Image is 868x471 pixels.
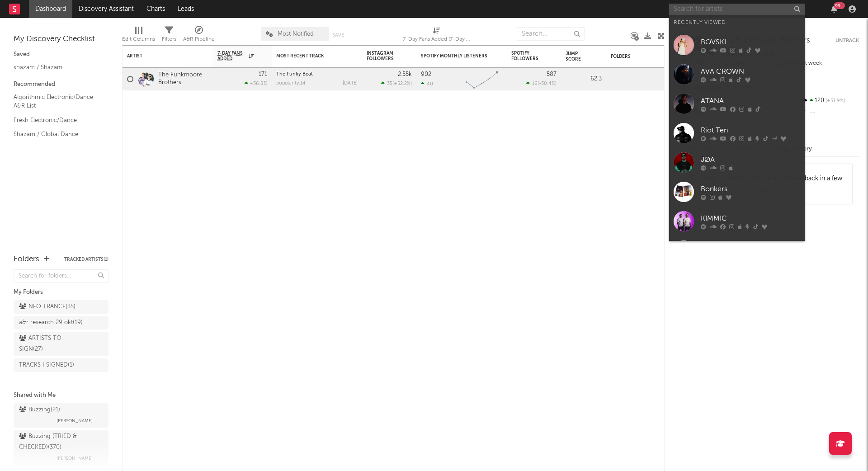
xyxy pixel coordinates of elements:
[162,34,176,45] div: Filters
[332,33,344,38] button: Save
[276,81,306,86] div: popularity: 14
[162,23,176,49] div: Filters
[259,71,267,77] div: 171
[394,81,410,86] span: +52.2 %
[701,37,800,48] div: BOVSKI
[669,89,805,118] a: ATANA
[701,213,800,224] div: KIMMIC
[276,53,344,59] div: Most Recent Track
[701,125,800,136] div: Riot Ten
[276,72,313,77] a: The Funky Beat
[19,333,83,355] div: ARTISTS TO SIGN ( 27 )
[14,49,108,60] div: Saved
[276,72,358,77] div: The Funky Beat
[14,62,99,72] a: shazam / Shazam
[278,31,314,37] span: Most Notified
[398,71,412,77] div: 2.55k
[57,415,93,426] span: [PERSON_NAME]
[835,36,859,45] button: Untrack
[14,403,108,428] a: Buzzing(21)[PERSON_NAME]
[19,431,101,453] div: Buzzing (TRIED & CHECKED) ( 370 )
[669,177,805,207] a: Bonkers
[217,51,246,61] span: 7-Day Fans Added
[669,148,805,177] a: JØA
[669,236,805,265] a: Bad Patterns
[14,115,99,125] a: Fresh Electronic/Dance
[19,317,83,328] div: a&r research 29 okt ( 19 )
[831,5,837,13] button: 99+
[245,80,267,86] div: +36.8 %
[14,254,39,265] div: Folders
[343,81,358,86] div: [DATE]
[669,60,805,89] a: AVA CROWN
[701,184,800,195] div: Bonkers
[14,92,99,111] a: Algorithmic Electronic/Dance A&R List
[701,96,800,107] div: ATANA
[19,301,75,312] div: NEO TRANCE ( 35 )
[462,68,502,90] svg: Chart title
[799,95,859,107] div: 120
[64,257,108,262] button: Tracked Artists(1)
[183,23,215,49] div: A&R Pipeline
[547,71,557,77] div: 587
[421,71,431,77] div: 902
[381,80,412,86] div: ( )
[517,27,585,41] input: Search...
[566,74,602,85] div: 62.3
[824,99,845,104] span: +51.9 %
[122,34,155,45] div: Edit Columns
[387,81,392,86] span: 35
[158,71,208,87] a: The Funkmoore Brothers
[14,430,108,465] a: Buzzing (TRIED & CHECKED)(370)[PERSON_NAME]
[127,53,195,59] div: Artist
[701,155,800,165] div: JØA
[14,79,108,90] div: Recommended
[539,81,555,86] span: -30.4 %
[669,207,805,236] a: KIMMIC
[701,66,800,77] div: AVA CROWN
[421,53,489,59] div: Spotify Monthly Listeners
[511,51,543,61] div: Spotify Followers
[19,360,74,371] div: TRACKS I SIGNED ( 1 )
[14,287,108,298] div: My Folders
[19,405,60,415] div: Buzzing ( 21 )
[669,4,805,15] input: Search for artists
[526,80,557,86] div: ( )
[669,118,805,148] a: Riot Ten
[403,34,471,45] div: 7-Day Fans Added (7-Day Fans Added)
[57,453,93,464] span: [PERSON_NAME]
[14,129,99,139] a: Shazam / Global Dance
[669,30,805,60] a: BOVSKI
[14,300,108,314] a: NEO TRANCE(35)
[14,34,108,45] div: My Discovery Checklist
[14,390,108,401] div: Shared with Me
[14,358,108,372] a: TRACKS I SIGNED(1)
[14,269,108,283] input: Search for folders...
[834,2,845,9] div: 99 +
[183,34,215,45] div: A&R Pipeline
[403,23,471,49] div: 7-Day Fans Added (7-Day Fans Added)
[367,51,398,61] div: Instagram Followers
[421,81,433,87] div: 40
[799,107,859,118] div: --
[122,23,155,49] div: Edit Columns
[611,54,679,59] div: Folders
[532,81,538,86] span: 16
[566,51,588,62] div: Jump Score
[674,17,800,28] div: Recently Viewed
[14,316,108,330] a: a&r research 29 okt(19)
[14,332,108,356] a: ARTISTS TO SIGN(27)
